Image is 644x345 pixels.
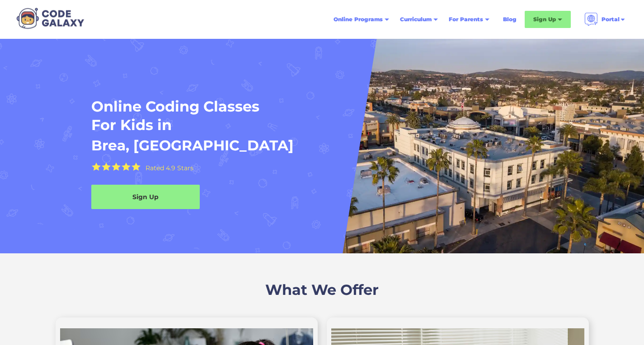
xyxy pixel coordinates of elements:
div: Sign Up [91,192,200,201]
div: Curriculum [400,15,432,24]
img: Yellow Star - the Code Galaxy [112,163,121,171]
img: Yellow Star - the Code Galaxy [102,163,111,171]
img: Yellow Star - the Code Galaxy [122,163,131,171]
a: Blog [498,11,522,28]
div: Rated 4.9 Stars [146,165,193,171]
a: Sign Up [91,185,200,209]
div: For Parents [443,11,495,28]
div: Sign Up [533,15,556,24]
div: Portal [602,15,620,24]
div: Online Programs [334,15,383,24]
div: Curriculum [395,11,443,28]
img: Yellow Star - the Code Galaxy [92,163,101,171]
div: Portal [579,9,631,30]
h1: Brea, [GEOGRAPHIC_DATA] [91,136,294,155]
div: For Parents [449,15,483,24]
img: Yellow Star - the Code Galaxy [132,163,141,171]
div: Online Programs [328,11,395,28]
div: Sign Up [525,11,571,28]
h1: Online Coding Classes For Kids in [91,97,482,135]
